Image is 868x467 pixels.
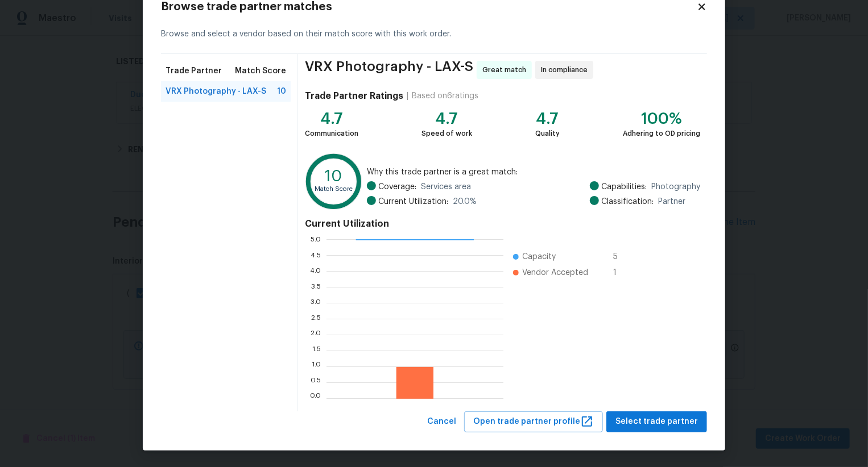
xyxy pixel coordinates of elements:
text: 2.0 [311,332,321,339]
span: Why this trade partner is a great match: [367,166,700,178]
span: Open trade partner profile [473,415,594,429]
h4: Current Utilization [305,218,700,230]
text: 0.0 [310,395,321,402]
span: Capacity [522,251,556,262]
div: Speed of work [421,128,472,139]
span: Cancel [427,415,456,429]
text: 1.0 [312,364,321,370]
span: 10 [277,86,286,97]
div: Based on 6 ratings [412,90,478,102]
span: Photography [651,181,700,193]
span: Partner [658,196,685,207]
span: Match Score [235,65,286,77]
span: 1 [613,267,631,278]
text: 1.5 [312,348,321,355]
div: 4.7 [421,113,472,124]
text: 4.5 [311,252,321,259]
div: 4.7 [305,113,358,124]
text: 0.5 [311,380,321,386]
text: 2.5 [311,316,321,323]
div: 4.7 [535,113,560,124]
text: 10 [325,169,342,185]
span: VRX Photography - LAX-S [166,86,266,97]
div: Browse and select a vendor based on their match score with this work order. [161,15,707,54]
h2: Browse trade partner matches [161,1,697,12]
span: In compliance [541,64,592,76]
span: 20.0 % [453,196,477,207]
div: 100% [623,113,700,124]
text: 4.0 [310,268,321,275]
span: Select trade partner [615,415,698,429]
div: Communication [305,128,358,139]
text: Match Score [315,186,353,192]
span: Trade Partner [166,65,222,77]
span: Great match [482,64,531,76]
span: Services area [421,181,471,193]
span: Vendor Accepted [522,267,588,278]
div: Quality [535,128,560,139]
span: Capabilities: [601,181,647,193]
span: 5 [613,251,631,262]
span: Classification: [601,196,654,207]
button: Open trade partner profile [464,411,603,432]
text: 3.5 [311,284,321,291]
span: VRX Photography - LAX-S [305,61,473,79]
span: Current Utilization: [378,196,448,207]
span: Coverage: [378,181,416,193]
div: | [403,90,412,102]
text: 5.0 [311,236,321,243]
h4: Trade Partner Ratings [305,90,403,102]
text: 3.0 [311,300,321,307]
button: Select trade partner [606,411,707,432]
button: Cancel [423,411,461,432]
div: Adhering to OD pricing [623,128,700,139]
